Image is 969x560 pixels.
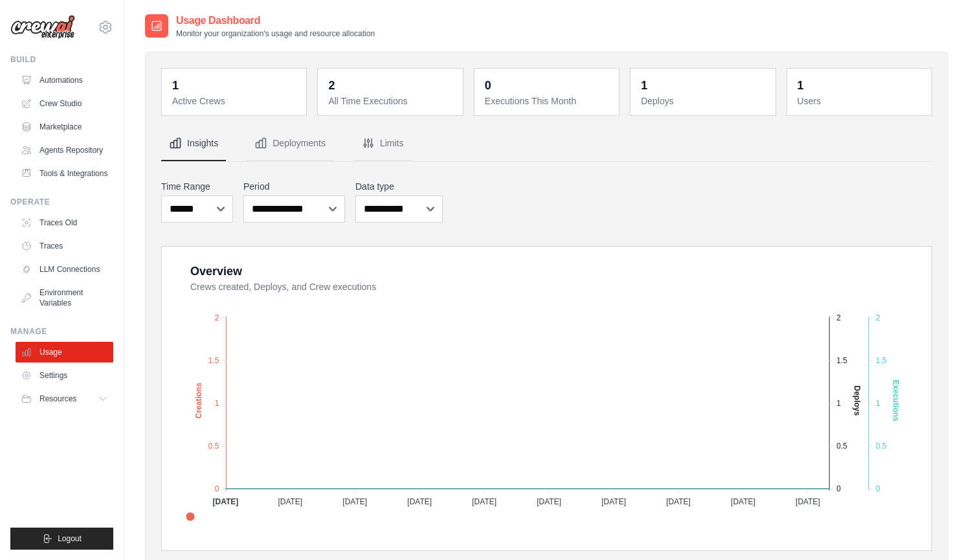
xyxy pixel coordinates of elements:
[731,497,755,506] tspan: [DATE]
[194,383,203,419] text: Creations
[876,484,880,493] tspan: 0
[16,236,113,256] a: Traces
[161,180,233,193] label: Time Range
[16,70,113,91] a: Automations
[190,262,242,280] div: Overview
[16,342,113,363] a: Usage
[16,117,113,137] a: Marketplace
[10,528,113,550] button: Logout
[172,95,298,107] dt: Active Crews
[355,180,443,193] label: Data type
[10,326,113,337] div: Manage
[10,54,113,65] div: Build
[836,399,841,408] tspan: 1
[16,93,113,114] a: Crew Studio
[891,380,900,421] text: Executions
[215,313,219,322] tspan: 2
[161,126,226,161] button: Insights
[16,282,113,313] a: Environment Variables
[208,356,219,365] tspan: 1.5
[172,76,179,95] div: 1
[208,442,219,451] tspan: 0.5
[537,497,561,506] tspan: [DATE]
[666,497,691,506] tspan: [DATE]
[58,533,82,544] span: Logout
[328,95,454,107] dt: All Time Executions
[215,484,219,493] tspan: 0
[836,356,847,365] tspan: 1.5
[16,212,113,233] a: Traces Old
[16,163,113,184] a: Tools & Integrations
[176,13,375,28] h2: Usage Dashboard
[243,180,345,193] label: Period
[16,365,113,386] a: Settings
[485,95,611,107] dt: Executions This Month
[247,126,333,161] button: Deployments
[485,76,491,95] div: 0
[16,140,113,161] a: Agents Repository
[176,28,375,39] p: Monitor your organization's usage and resource allocation
[39,394,76,404] span: Resources
[797,76,804,95] div: 1
[16,388,113,409] button: Resources
[796,497,820,506] tspan: [DATE]
[161,126,932,161] nav: Tabs
[10,15,75,39] img: Logo
[836,313,841,322] tspan: 2
[601,497,626,506] tspan: [DATE]
[641,76,647,95] div: 1
[836,484,841,493] tspan: 0
[16,259,113,280] a: LLM Connections
[472,497,496,506] tspan: [DATE]
[215,399,219,408] tspan: 1
[876,442,887,451] tspan: 0.5
[836,442,847,451] tspan: 0.5
[641,95,767,107] dt: Deploys
[876,399,880,408] tspan: 1
[328,76,335,95] div: 2
[354,126,412,161] button: Limits
[852,386,862,416] text: Deploys
[407,497,432,506] tspan: [DATE]
[876,356,887,365] tspan: 1.5
[190,280,916,293] dt: Crews created, Deploys, and Crew executions
[797,95,924,107] dt: Users
[10,197,113,207] div: Operate
[278,497,302,506] tspan: [DATE]
[876,313,880,322] tspan: 2
[342,497,367,506] tspan: [DATE]
[212,497,238,506] tspan: [DATE]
